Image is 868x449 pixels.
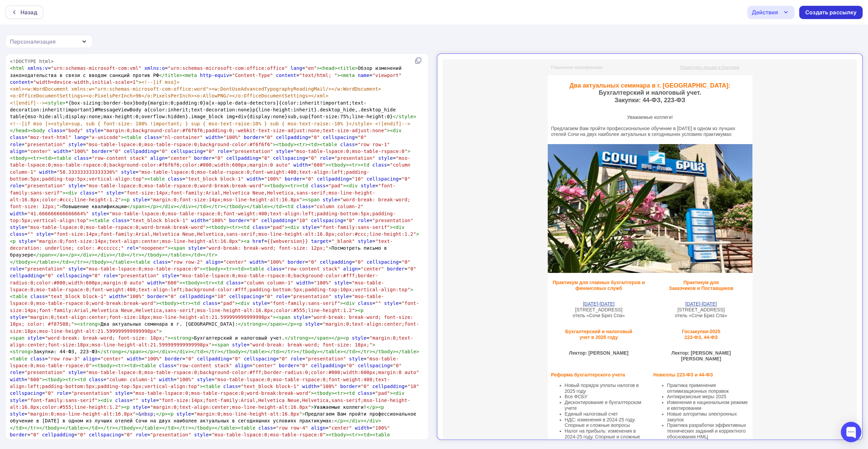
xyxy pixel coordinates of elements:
span: "urn:schemas-microsoft-com:office:office" [168,65,288,71]
span: align [10,149,25,154]
span: style [378,155,393,161]
span: td [302,183,308,188]
span: style [68,183,83,188]
span: "presentation" [25,183,65,188]
span: content [10,79,30,85]
div: Действия [752,8,778,16]
span: >< [334,65,340,71]
span: xmlns:v [27,65,48,71]
span: >< [39,155,45,161]
span: p [13,238,16,244]
span: style [92,211,106,216]
span: style [133,197,147,202]
span: class [144,135,159,140]
a: [DATE]-[DATE] [140,242,172,247]
span: {{webversion}} [267,238,308,244]
span: >< [206,224,211,230]
span: tbody [16,259,30,265]
span: >< [285,183,291,188]
span: "mso-table-lspace:0;mso-table-rspace:0" [293,149,407,154]
span: >< [226,224,232,230]
a: Посмотреть письмо в браузере [237,5,296,11]
span: meta [185,73,197,78]
span: div [349,183,358,188]
span: >< [144,176,150,182]
span: "body" [65,128,83,133]
span: target [311,238,328,244]
span: style [106,190,121,196]
p: [STREET_ADDRESS] [211,248,306,253]
span: >< [27,155,33,161]
span: td [200,204,206,209]
span: table [127,135,142,140]
span: class [112,218,127,223]
span: ></ [185,252,194,258]
strong: Бухгалтерский и налоговый учет. [156,30,258,37]
strong: Практикум для главных бухгалтеров и финансовых служб [110,220,202,232]
span: "" [27,231,33,237]
span: >< [179,73,185,78]
span: "0" [308,155,317,161]
span: "font-size:14px;font-family:Arial,Helvetica Neue,Helvetica,sans-serif;mso-line-height-alt:16.8px;... [54,231,416,237]
span: style [358,238,372,244]
span: "row-content stack" [92,155,147,161]
span: "mso-table-lspace:0;mso-table-rspace:0;background-color:#f6f6f6" [86,142,273,147]
p: [STREET_ADDRESS] [108,248,204,253]
span: style [48,100,62,106]
span: "text_block block-1" [130,218,188,223]
span: html [13,65,25,71]
span: Посмотреть письмо в браузере [237,6,296,11]
span: >< [10,231,419,244]
span: "0" [311,135,320,140]
span: cellspacing [367,176,399,182]
button: Персонализация [5,35,93,48]
span: tbody [270,183,285,188]
strong: Практикум для [241,220,276,226]
span: "58.333333333333336%" [57,169,118,175]
span: border [244,135,261,140]
span: href [252,238,264,244]
span: tbody [211,224,226,230]
span: body [33,128,45,133]
span: >< [241,238,247,244]
span: width [247,176,261,182]
span: ></ [74,252,83,258]
span: "0" [261,155,270,161]
span: "presentation" [232,149,273,154]
span: a [60,252,63,258]
span: "_blank" [332,238,355,244]
span: ></ [62,252,71,258]
span: class [340,142,355,147]
span: class [80,190,95,196]
span: cellspacing [171,149,203,154]
span: head [323,65,334,71]
span: role [218,149,229,154]
span: ></ [200,252,209,258]
span: "column column-1" [10,162,413,174]
span: role [320,155,332,161]
span: >< [27,128,33,133]
span: <![endif]--> [10,100,45,106]
span: td [45,155,51,161]
span: "0" [159,149,168,154]
span: align [150,155,165,161]
span: >< [62,190,68,196]
span: div [182,204,191,209]
span: >< [317,142,323,147]
span: "" [98,190,103,196]
span: cellpadding [317,176,349,182]
span: < [45,100,48,106]
span: width [39,169,54,175]
span: class [311,183,326,188]
span: td [244,224,250,230]
p: отель «Сочи Бриз Спа» [211,253,306,259]
span: span [39,252,51,258]
span: "en" [305,65,317,71]
span: div [165,204,174,209]
span: "0" [250,218,259,223]
span: >< [238,224,244,230]
span: width [206,135,220,140]
span: > [328,245,332,251]
span: width [10,211,25,216]
span: ></ [138,252,147,258]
